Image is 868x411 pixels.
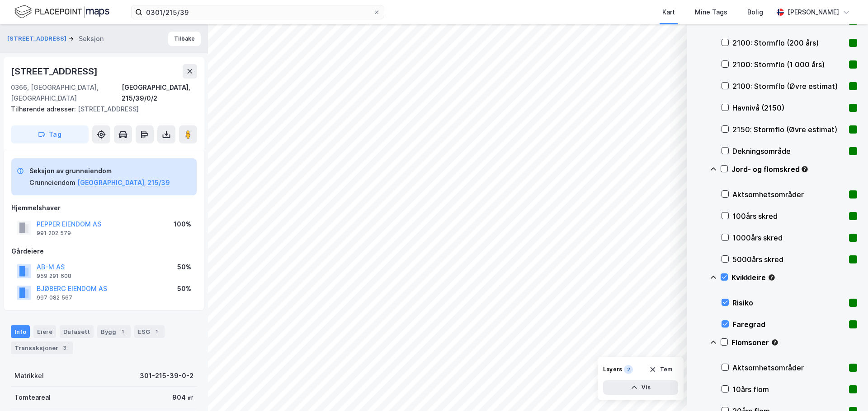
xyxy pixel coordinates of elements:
[662,7,675,18] div: Kart
[747,7,763,18] div: Bolig
[7,34,68,43] button: [STREET_ADDRESS]
[37,272,71,280] div: 959 291 608
[177,283,191,294] div: 50%
[134,325,165,338] div: ESG
[768,273,776,282] div: Tooltip anchor
[11,104,190,115] div: [STREET_ADDRESS]
[140,370,193,381] div: 301-215-39-0-2
[732,232,845,243] div: 1000års skred
[118,327,127,336] div: 1
[731,272,857,283] div: Kvikkleire
[11,105,78,113] span: Tilhørende adresser:
[788,7,839,18] div: [PERSON_NAME]
[732,102,845,113] div: Havnivå (2150)
[177,262,191,272] div: 50%
[731,164,857,175] div: Jord- og flomskred
[11,342,73,354] div: Transaksjoner
[732,37,845,48] div: 2100: Stormflo (200 års)
[174,219,191,230] div: 100%
[771,338,779,346] div: Tooltip anchor
[732,254,845,265] div: 5000års skred
[732,362,845,373] div: Aktsomhetsområder
[60,325,94,338] div: Datasett
[79,33,104,44] div: Seksjon
[732,124,845,135] div: 2150: Stormflo (Øvre estimat)
[732,211,845,222] div: 100års skred
[14,370,44,381] div: Matrikkel
[11,246,197,257] div: Gårdeiere
[29,166,170,176] div: Seksjon av grunneiendom
[643,362,678,377] button: Tøm
[731,337,857,348] div: Flomsoner
[97,325,131,338] div: Bygg
[29,177,75,188] div: Grunneiendom
[695,7,727,18] div: Mine Tags
[801,165,809,173] div: Tooltip anchor
[624,365,633,374] div: 2
[33,325,56,338] div: Eiere
[603,380,678,395] button: Vis
[603,366,622,373] div: Layers
[11,125,89,143] button: Tag
[168,32,201,46] button: Tilbake
[732,189,845,200] div: Aktsomhetsområder
[172,392,193,403] div: 904 ㎡
[37,294,72,301] div: 997 082 567
[11,325,30,338] div: Info
[732,81,845,92] div: 2100: Stormflo (Øvre estimat)
[142,5,373,19] input: Søk på adresse, matrikkel, gårdeiere, leietakere eller personer
[823,368,868,411] div: Kontrollprogram for chat
[152,327,161,336] div: 1
[732,146,845,157] div: Dekningsområde
[11,82,122,104] div: 0366, [GEOGRAPHIC_DATA], [GEOGRAPHIC_DATA]
[732,319,845,330] div: Faregrad
[77,177,170,188] button: [GEOGRAPHIC_DATA], 215/39
[60,343,69,352] div: 3
[14,392,51,403] div: Tomteareal
[11,203,197,213] div: Hjemmelshaver
[732,297,845,308] div: Risiko
[823,368,868,411] iframe: Chat Widget
[37,230,71,237] div: 991 202 579
[122,82,197,104] div: [GEOGRAPHIC_DATA], 215/39/0/2
[11,64,99,79] div: [STREET_ADDRESS]
[732,59,845,70] div: 2100: Stormflo (1 000 års)
[732,384,845,395] div: 10års flom
[14,4,109,20] img: logo.f888ab2527a4732fd821a326f86c7f29.svg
